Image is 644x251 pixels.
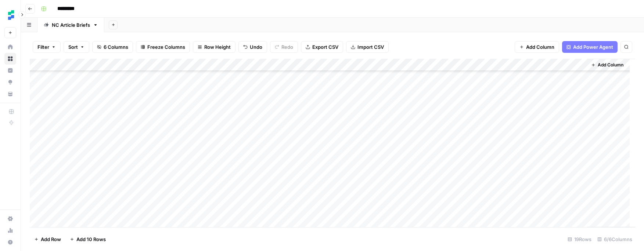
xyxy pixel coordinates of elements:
[526,43,554,51] span: Add Column
[37,18,104,32] a: NC Article Briefs
[41,236,61,243] span: Add Row
[68,43,78,51] span: Sort
[598,62,623,68] span: Add Column
[346,41,389,53] button: Import CSV
[4,88,16,100] a: Your Data
[312,43,338,51] span: Export CSV
[4,213,16,225] a: Settings
[4,41,16,53] a: Home
[52,21,90,29] div: NC Article Briefs
[76,236,106,243] span: Add 10 Rows
[4,236,16,248] button: Help + Support
[250,43,262,51] span: Undo
[104,43,128,51] span: 6 Columns
[357,43,384,51] span: Import CSV
[515,41,559,53] button: Add Column
[594,233,635,245] div: 6/6 Columns
[193,41,235,53] button: Row Height
[565,233,594,245] div: 19 Rows
[573,43,613,51] span: Add Power Agent
[301,41,343,53] button: Export CSV
[4,8,18,22] img: Ten Speed Logo
[281,43,293,51] span: Redo
[4,6,16,24] button: Workspace: Ten Speed
[37,43,49,51] span: Filter
[92,41,133,53] button: 6 Columns
[204,43,231,51] span: Row Height
[4,225,16,236] a: Usage
[4,53,16,65] a: Browse
[147,43,185,51] span: Freeze Columns
[562,41,618,53] button: Add Power Agent
[30,233,65,245] button: Add Row
[4,65,16,76] a: Insights
[4,76,16,88] a: Opportunities
[270,41,298,53] button: Redo
[238,41,267,53] button: Undo
[65,233,110,245] button: Add 10 Rows
[33,41,61,53] button: Filter
[136,41,190,53] button: Freeze Columns
[64,41,89,53] button: Sort
[588,60,626,70] button: Add Column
